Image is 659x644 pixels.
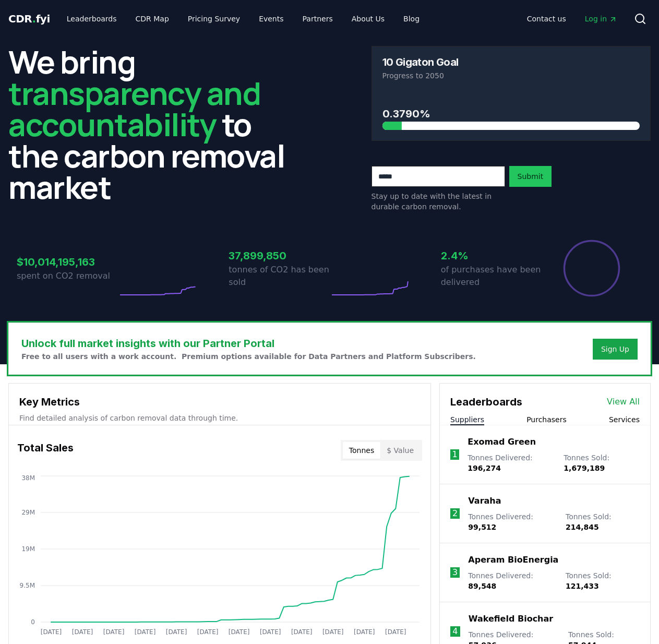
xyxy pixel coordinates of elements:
tspan: [DATE] [135,628,156,636]
button: Suppliers [450,414,484,425]
button: Services [609,414,640,425]
a: Log in [577,9,626,28]
p: 1 [452,448,458,461]
button: $ Value [380,442,420,459]
tspan: [DATE] [322,628,344,636]
a: CDR.fyi [8,11,50,26]
tspan: 38M [21,474,35,482]
span: 214,845 [566,523,599,531]
a: Varaha [468,495,501,507]
button: Purchasers [526,414,567,425]
tspan: [DATE] [72,628,93,636]
span: CDR fyi [8,13,50,25]
a: CDR Map [127,9,177,28]
tspan: 0 [31,618,35,626]
p: Tonnes Delivered : [468,570,555,591]
p: 4 [452,625,458,638]
a: Events [250,9,292,28]
h3: 37,899,850 [229,248,329,264]
tspan: 9.5M [20,582,35,589]
p: of purchases have been delivered [441,264,542,289]
span: 196,274 [468,464,501,472]
a: Sign Up [601,344,629,354]
a: Partners [294,9,341,28]
a: Wakefield Biochar [469,613,553,625]
h2: We bring to the carbon removal market [8,46,288,202]
span: 1,679,189 [564,464,605,472]
p: 3 [452,566,458,579]
p: Find detailed analysis of carbon removal data through time. [19,413,420,423]
tspan: [DATE] [354,628,375,636]
button: Tonnes [343,442,380,459]
tspan: [DATE] [291,628,313,636]
p: Tonnes Sold : [566,511,640,532]
tspan: [DATE] [103,628,125,636]
a: Blog [395,9,428,28]
span: Log in [585,14,617,24]
a: Contact us [519,9,574,28]
tspan: 29M [21,509,35,516]
h3: 2.4% [441,248,542,264]
span: 121,433 [566,582,599,590]
p: Progress to 2050 [382,70,640,81]
p: spent on CO2 removal [17,270,117,282]
nav: Main [58,9,428,28]
span: . [32,13,36,25]
a: Leaderboards [58,9,125,28]
tspan: [DATE] [166,628,187,636]
p: Tonnes Delivered : [468,452,553,473]
p: Tonnes Delivered : [468,511,555,532]
button: Sign Up [593,339,638,360]
a: Exomad Green [468,436,536,448]
h3: Total Sales [17,440,74,461]
h3: 0.3790% [382,106,640,122]
h3: Key Metrics [19,394,420,410]
h3: Leaderboards [450,394,522,410]
h3: $10,014,195,163 [17,254,117,270]
tspan: [DATE] [197,628,219,636]
a: Aperam BioEnergia [468,554,558,566]
p: tonnes of CO2 has been sold [229,264,329,289]
div: Percentage of sales delivered [562,239,621,297]
span: 99,512 [468,523,496,531]
tspan: [DATE] [385,628,406,636]
button: Submit [509,166,552,187]
a: View All [607,396,640,408]
a: Pricing Survey [179,9,248,28]
tspan: [DATE] [260,628,281,636]
h3: Unlock full market insights with our Partner Portal [21,336,476,351]
h3: 10 Gigaton Goal [382,57,459,67]
tspan: [DATE] [41,628,62,636]
tspan: [DATE] [229,628,250,636]
tspan: 19M [21,545,35,553]
p: Free to all users with a work account. Premium options available for Data Partners and Platform S... [21,351,476,362]
a: About Us [343,9,393,28]
p: Tonnes Sold : [564,452,640,473]
nav: Main [519,9,626,28]
span: 89,548 [468,582,496,590]
p: 2 [452,507,458,520]
p: Tonnes Sold : [566,570,640,591]
span: transparency and accountability [8,71,260,146]
p: Stay up to date with the latest in durable carbon removal. [372,191,505,212]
